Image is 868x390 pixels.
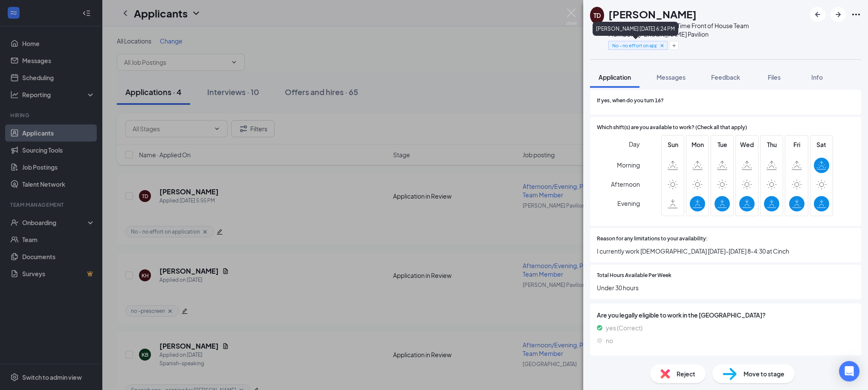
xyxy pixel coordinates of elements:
[671,43,677,48] svg: Plus
[657,73,686,81] span: Messages
[608,7,697,21] h1: [PERSON_NAME]
[593,22,678,36] div: [PERSON_NAME] [DATE] 6:24 PM
[629,139,640,149] span: Day
[593,11,601,20] div: TD
[606,323,642,332] span: yes (Correct)
[669,41,679,50] button: Plus
[617,196,640,211] span: Evening
[810,7,825,22] button: ArrowLeftNew
[764,140,779,149] span: Thu
[690,140,705,149] span: Mon
[612,42,657,49] span: No - no effort on application
[608,21,806,38] div: Afternoon/Evening, Part Time Front of House Team Member at [PERSON_NAME] Pavilion
[851,9,861,20] svg: Ellipses
[597,124,747,132] span: Which shift(s) are you available to work? (Check all that apply)
[659,43,665,49] svg: Cross
[839,361,859,381] div: Open Intercom Messenger
[744,369,784,378] span: Move to stage
[813,9,823,20] svg: ArrowLeftNew
[617,157,640,173] span: Morning
[768,73,781,81] span: Files
[711,73,740,81] span: Feedback
[739,140,755,149] span: Wed
[597,310,854,320] span: Are you legally eligible to work in the [GEOGRAPHIC_DATA]?
[830,7,846,22] button: ArrowRight
[833,9,843,20] svg: ArrowRight
[789,140,804,149] span: Fri
[677,369,695,378] span: Reject
[611,176,640,192] span: Afternoon
[599,73,631,81] span: Application
[606,336,613,345] span: no
[811,73,823,81] span: Info
[665,140,680,149] span: Sun
[715,140,730,149] span: Tue
[597,246,854,256] span: I currently work [DEMOGRAPHIC_DATA] [DATE]-[DATE] 8-4:30 at Cinch
[597,97,664,105] span: If yes, when do you turn 16?
[597,272,671,280] span: Total Hours Available Per Week
[814,140,829,149] span: Sat
[597,235,708,243] span: Reason for any limitations to your availability:
[597,283,854,292] span: Under 30 hours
